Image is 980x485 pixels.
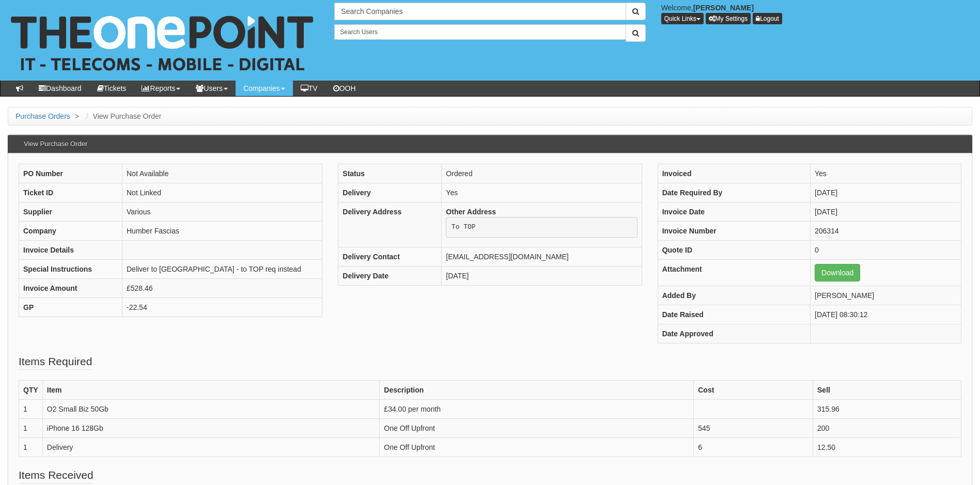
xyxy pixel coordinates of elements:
[334,24,626,40] input: Search Users
[42,381,380,400] th: Item
[19,298,122,317] th: GP
[658,183,810,202] th: Date Required By
[753,13,782,24] a: Logout
[658,241,810,260] th: Quote ID
[442,247,642,266] td: [EMAIL_ADDRESS][DOMAIN_NAME]
[19,419,43,438] td: 1
[658,286,810,305] th: Added By
[19,381,43,400] th: QTY
[84,111,162,121] li: View Purchase Order
[334,3,626,20] input: Search Companies
[446,217,637,238] pre: To TOP
[694,381,813,400] th: Cost
[658,222,810,241] th: Invoice Number
[42,400,380,419] td: O2 Small Biz 50Gb
[380,419,694,438] td: One Off Upfront
[122,164,322,183] td: Not Available
[813,381,961,400] th: Sell
[811,183,961,202] td: [DATE]
[72,112,82,120] span: >
[661,13,704,24] button: Quick Links
[122,222,322,241] td: Humber Fascias
[338,164,442,183] th: Status
[813,400,961,419] td: 315.96
[19,260,122,279] th: Special Instructions
[122,279,322,298] td: £528.46
[442,266,642,285] td: [DATE]
[811,202,961,222] td: [DATE]
[19,222,122,241] th: Company
[325,81,364,96] a: OOH
[122,183,322,202] td: Not Linked
[19,183,122,202] th: Ticket ID
[188,81,236,96] a: Users
[19,241,122,260] th: Invoice Details
[293,81,325,96] a: TV
[19,354,92,370] legend: Items Required
[89,81,134,96] a: Tickets
[706,13,751,24] a: My Settings
[338,202,442,247] th: Delivery Address
[19,135,92,153] h3: View Purchase Order
[15,112,70,120] a: Purchase Orders
[442,164,642,183] td: Ordered
[19,279,122,298] th: Invoice Amount
[380,381,694,400] th: Description
[31,81,89,96] a: Dashboard
[811,222,961,241] td: 206314
[122,260,322,279] td: Deliver to [GEOGRAPHIC_DATA] - to TOP req instead
[122,298,322,317] td: -22.54
[658,324,810,343] th: Date Approved
[134,81,188,96] a: Reports
[694,438,813,457] td: 6
[122,202,322,222] td: Various
[446,208,496,216] b: Other Address
[815,264,860,281] a: Download
[811,286,961,305] td: [PERSON_NAME]
[811,164,961,183] td: Yes
[811,241,961,260] td: 0
[42,419,380,438] td: iPhone 16 128Gb
[338,247,442,266] th: Delivery Contact
[19,202,122,222] th: Supplier
[42,438,380,457] td: Delivery
[338,266,442,285] th: Delivery Date
[19,438,43,457] td: 1
[813,438,961,457] td: 12.50
[442,183,642,202] td: Yes
[236,81,293,96] a: Companies
[338,183,442,202] th: Delivery
[658,202,810,222] th: Invoice Date
[380,438,694,457] td: One Off Upfront
[658,260,810,286] th: Attachment
[813,419,961,438] td: 200
[658,164,810,183] th: Invoiced
[380,400,694,419] td: £34.00 per month
[19,400,43,419] td: 1
[693,4,754,12] b: [PERSON_NAME]
[654,3,980,24] div: Welcome,
[19,467,94,483] legend: Items Received
[811,305,961,324] td: [DATE] 08:30:12
[19,164,122,183] th: PO Number
[658,305,810,324] th: Date Raised
[694,419,813,438] td: 545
